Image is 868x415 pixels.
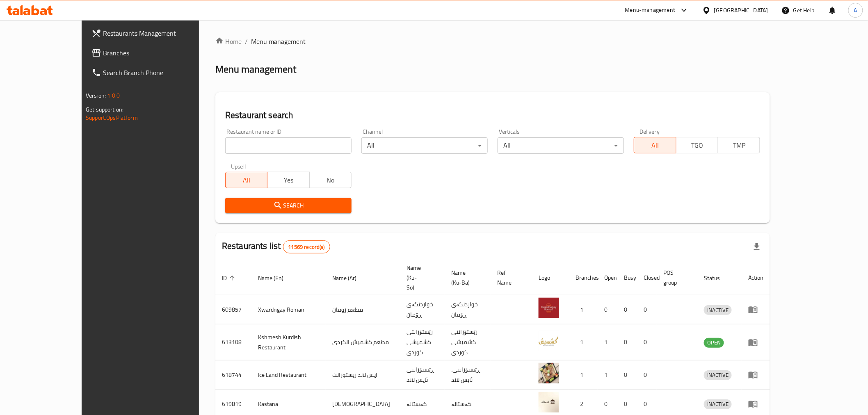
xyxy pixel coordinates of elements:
[400,324,445,360] td: رێستۆرانتی کشمیشى كوردى
[742,260,770,295] th: Action
[215,324,251,360] td: 613108
[854,6,857,15] span: A
[598,295,617,324] td: 0
[704,399,732,409] span: INACTIVE
[86,90,106,101] span: Version:
[704,306,732,315] span: INACTIVE
[569,324,598,360] td: 1
[617,324,637,360] td: 0
[617,260,637,295] th: Busy
[85,23,226,43] a: Restaurants Management
[313,174,348,186] span: No
[245,36,248,46] li: /
[103,48,220,58] span: Branches
[714,6,768,15] div: [GEOGRAPHIC_DATA]
[451,268,481,287] span: Name (Ku-Ba)
[309,172,352,188] button: No
[497,268,522,287] span: Ref. Name
[598,360,617,390] td: 1
[251,295,326,324] td: Xwardngay Roman
[704,370,732,380] span: INACTIVE
[225,137,352,154] input: Search for restaurant name or ID..
[361,137,488,154] div: All
[86,104,123,115] span: Get support on:
[634,137,676,153] button: All
[400,295,445,324] td: خواردنگەی ڕۆمان
[569,295,598,324] td: 1
[640,129,660,135] label: Delivery
[251,324,326,360] td: Kshmesh Kurdish Restaurant
[85,63,226,82] a: Search Branch Phone
[86,112,138,123] a: Support.OpsPlatform
[258,273,294,283] span: Name (En)
[704,399,732,409] div: INACTIVE
[267,172,309,188] button: Yes
[222,273,238,283] span: ID
[569,360,598,390] td: 1
[407,263,435,292] span: Name (Ku-So)
[85,43,226,63] a: Branches
[532,260,569,295] th: Logo
[718,137,760,153] button: TMP
[231,164,246,169] label: Upsell
[400,360,445,390] td: ڕێستۆرانتی ئایس لاند
[539,392,559,413] img: Kastana
[232,201,345,211] span: Search
[332,273,367,283] span: Name (Ar)
[229,174,264,186] span: All
[539,298,559,318] img: Xwardngay Roman
[617,295,637,324] td: 0
[225,172,267,188] button: All
[107,90,120,101] span: 1.0.0
[103,68,220,78] span: Search Branch Phone
[637,260,657,295] th: Closed
[215,360,251,390] td: 618744
[704,273,731,283] span: Status
[598,324,617,360] td: 1
[215,63,296,76] h2: Menu management
[225,109,760,121] h2: Restaurant search
[637,324,657,360] td: 0
[225,198,352,213] button: Search
[539,363,559,383] img: Ice Land Restaurant
[676,137,718,153] button: TGO
[748,305,763,315] div: Menu
[271,174,306,186] span: Yes
[283,243,330,251] span: 11569 record(s)
[704,305,732,315] div: INACTIVE
[445,295,491,324] td: خواردنگەی ڕۆمان
[722,139,757,151] span: TMP
[637,139,673,151] span: All
[283,240,330,253] div: Total records count
[704,370,732,380] div: INACTIVE
[445,360,491,390] td: .ڕێستۆرانتی ئایس لاند
[103,28,220,38] span: Restaurants Management
[539,331,559,351] img: Kshmesh Kurdish Restaurant
[625,5,676,15] div: Menu-management
[617,360,637,390] td: 0
[215,36,242,46] a: Home
[748,399,763,409] div: Menu
[637,295,657,324] td: 0
[498,137,624,154] div: All
[748,370,763,380] div: Menu
[326,324,400,360] td: مطعم كشميش الكردي
[222,240,330,253] h2: Restaurants list
[704,338,724,348] div: OPEN
[680,139,715,151] span: TGO
[747,237,767,257] div: Export file
[663,268,688,287] span: POS group
[445,324,491,360] td: رێستۆرانتی کشمیشى كوردى
[251,36,306,46] span: Menu management
[569,260,598,295] th: Branches
[215,36,770,46] nav: breadcrumb
[215,295,251,324] td: 609857
[326,360,400,390] td: ايس لاند ريستورانت
[326,295,400,324] td: مطعم رومان
[637,360,657,390] td: 0
[704,338,724,347] span: OPEN
[251,360,326,390] td: Ice Land Restaurant
[748,337,763,347] div: Menu
[598,260,617,295] th: Open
